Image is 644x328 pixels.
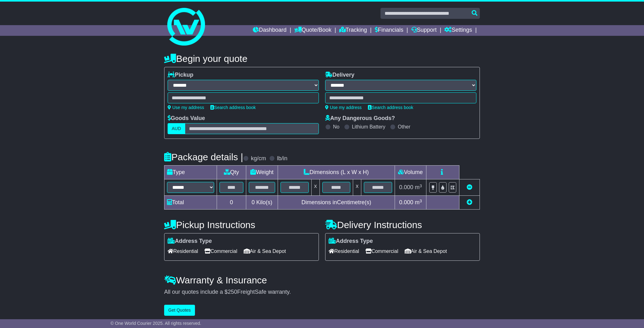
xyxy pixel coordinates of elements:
label: AUD [168,123,185,134]
button: Get Quotes [164,305,195,316]
span: Commercial [365,246,398,256]
label: Other [398,124,410,130]
span: Residential [329,246,359,256]
a: Settings [444,25,472,36]
td: 0 [217,196,246,210]
span: 0 [252,199,255,205]
div: All our quotes include a $ FreightSafe warranty. [164,289,480,296]
a: Add new item [467,199,472,205]
h4: Pickup Instructions [164,220,319,230]
span: 0.000 [399,199,413,205]
label: No [333,124,339,130]
a: Financials [375,25,403,36]
span: Air & Sea Depot [244,246,286,256]
a: Use my address [325,105,362,110]
a: Use my address [168,105,204,110]
label: Pickup [168,72,193,79]
a: Search address book [368,105,413,110]
label: Address Type [168,238,212,245]
span: 250 [228,289,237,295]
a: Quote/Book [294,25,331,36]
td: x [353,179,361,196]
label: kg/cm [251,155,266,162]
span: m [415,184,422,190]
span: Residential [168,246,198,256]
td: Volume [395,166,426,179]
td: Type [164,166,217,179]
label: Address Type [329,238,373,245]
label: Delivery [325,72,354,79]
td: Total [164,196,217,210]
span: 0.000 [399,184,413,190]
td: Dimensions (L x W x H) [278,166,395,179]
a: Remove this item [467,184,472,190]
sup: 3 [419,199,422,203]
a: Support [411,25,437,36]
a: Dashboard [253,25,286,36]
label: Goods Value [168,115,205,122]
span: Commercial [204,246,237,256]
h4: Begin your quote [164,53,480,64]
td: x [311,179,319,196]
td: Qty [217,166,246,179]
label: Lithium Battery [352,124,386,130]
sup: 3 [419,183,422,188]
span: Air & Sea Depot [405,246,447,256]
span: © One World Courier 2025. All rights reserved. [110,321,201,326]
a: Tracking [339,25,367,36]
a: Search address book [210,105,256,110]
label: Any Dangerous Goods? [325,115,395,122]
label: lb/in [277,155,287,162]
h4: Warranty & Insurance [164,275,480,285]
h4: Delivery Instructions [325,220,480,230]
td: Kilo(s) [246,196,278,210]
h4: Package details | [164,152,243,162]
span: m [415,199,422,205]
td: Weight [246,166,278,179]
td: Dimensions in Centimetre(s) [278,196,395,210]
